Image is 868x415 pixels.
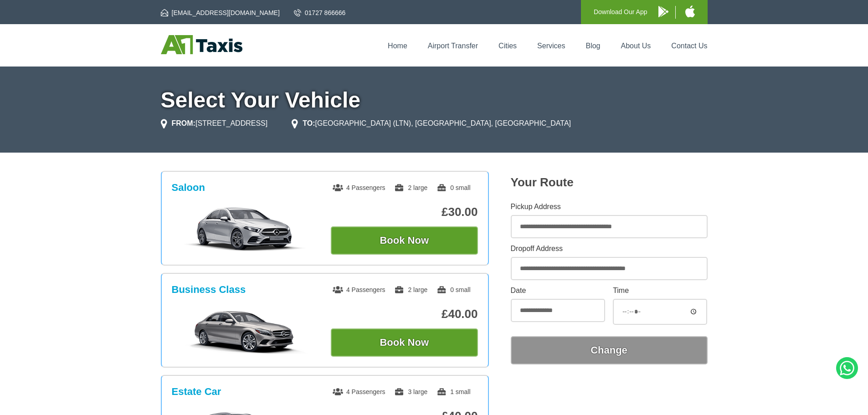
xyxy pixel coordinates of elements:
[331,205,478,219] p: £30.00
[511,336,708,364] button: Change
[161,35,242,54] img: A1 Taxis St Albans LTD
[428,42,478,50] a: Airport Transfer
[613,287,707,294] label: Time
[303,119,315,127] strong: TO:
[671,42,707,50] a: Contact Us
[161,8,280,17] a: [EMAIL_ADDRESS][DOMAIN_NAME]
[537,42,565,50] a: Services
[161,118,268,129] li: [STREET_ADDRESS]
[176,308,313,354] img: Business Class
[394,388,427,395] span: 3 large
[292,118,571,129] li: [GEOGRAPHIC_DATA] (LTN), [GEOGRAPHIC_DATA], [GEOGRAPHIC_DATA]
[658,6,668,17] img: A1 Taxis Android App
[172,182,205,194] h3: Saloon
[331,226,478,255] button: Book Now
[331,307,478,321] p: £40.00
[333,286,385,293] span: 4 Passengers
[586,42,600,50] a: Blog
[394,184,427,191] span: 2 large
[437,184,470,191] span: 0 small
[511,175,708,190] h2: Your Route
[511,287,605,294] label: Date
[437,388,470,395] span: 1 small
[333,184,385,191] span: 4 Passengers
[621,42,651,50] a: About Us
[331,328,478,357] button: Book Now
[161,89,708,111] h1: Select Your Vehicle
[685,5,695,17] img: A1 Taxis iPhone App
[333,388,385,395] span: 4 Passengers
[437,286,470,293] span: 0 small
[511,203,708,210] label: Pickup Address
[498,42,517,50] a: Cities
[172,386,221,398] h3: Estate Car
[172,119,195,127] strong: FROM:
[394,286,427,293] span: 2 large
[511,245,708,252] label: Dropoff Address
[172,284,246,296] h3: Business Class
[176,206,313,252] img: Saloon
[294,8,346,17] a: 01727 866666
[388,42,407,50] a: Home
[594,6,647,18] p: Download Our App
